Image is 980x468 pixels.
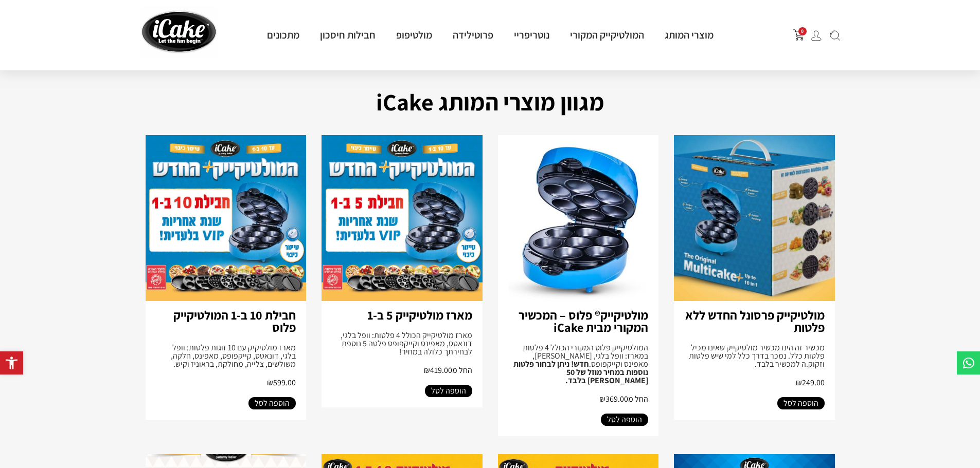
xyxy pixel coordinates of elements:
[783,397,818,409] span: הוספה לסל
[255,397,290,409] span: הוספה לסל
[156,344,296,368] div: מארז מולטיקיק עם 10 זוגות פלטות: וופל בלגי, דונאטס, קייקפופס, מאפינס, חלקה, משולשים, צלייה, מחולק...
[599,394,628,404] span: 369.00
[607,414,642,426] span: הוספה לסל
[654,28,724,42] a: מוצרי המותג
[684,344,825,368] div: מכשיר זה הינו מכשיר מולטיקייק שאינו מכיל פלטות כלל. נמכר בדרך כלל למי שיש פלטות וזקוק.ה למכשיר בלבד.
[796,377,802,388] span: ₪
[257,28,310,42] a: מתכונים
[140,84,840,120] h1: מגוון מוצרי המותג iCake
[798,27,807,35] span: 0
[267,377,296,388] span: 599.00
[332,331,472,356] div: מארז מולטיקייק הכולל 4 פלטות: וופל בלגי, דונאטס, מאפינס וקייקפופס פלטה 5 נוספת לבחירתך כלולה במחיר!
[267,377,273,388] span: ₪
[424,365,452,376] span: 419.00
[560,28,654,42] a: המולטיקייק המקורי
[173,307,296,335] a: חבילת 10 ב-1 המולטיקייק פלוס
[601,414,648,426] a: הוספה לסל
[386,28,442,42] a: מולטיפופ
[685,307,825,335] a: מולטיקייק פרסונל החדש ללא פלטות
[777,397,825,409] a: הוספה לסל
[504,28,560,42] a: נוטריפריי
[431,385,466,397] span: הוספה לסל
[425,385,472,397] a: הוספה לסל
[508,395,649,403] h2: החל מ
[796,377,825,388] span: 249.00
[793,29,805,41] button: פתח עגלת קניות צדדית
[508,344,649,385] div: המולטיקייק פלוס המקורי הכולל 4 פלטות במארז: וופל בלגי, [PERSON_NAME], מאפינס וקייקפופס.
[519,307,648,335] a: מולטיקייק® פלוס – המכשיר המקורי מבית iCake
[248,397,296,409] a: הוספה לסל
[793,29,805,41] img: shopping-cart.png
[310,28,386,42] a: חבילות חיסכון
[424,365,430,376] span: ₪
[332,366,472,375] h2: החל מ
[367,307,472,323] a: מארז מולטיקייק 5 ב-1
[513,359,648,386] strong: חדש! ניתן לבחור פלטות נוספות במחיר מוזל של 50 [PERSON_NAME] בלבד.
[442,28,504,42] a: פרוטילידה
[599,394,605,404] span: ₪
